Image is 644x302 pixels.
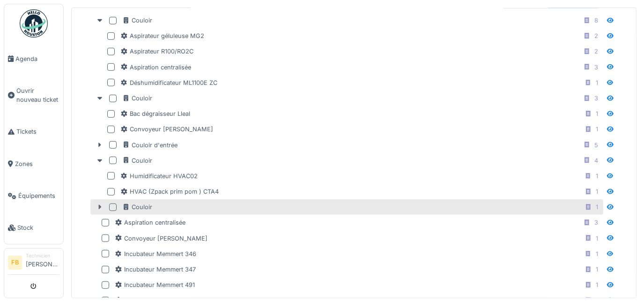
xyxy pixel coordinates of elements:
[596,109,598,118] div: 1
[4,180,63,212] a: Équipements
[122,203,152,211] div: Couloir
[122,156,152,165] div: Couloir
[8,252,59,275] a: FB Technicien[PERSON_NAME]
[120,172,198,181] div: Humidificateur HVAC02
[120,31,204,40] div: Aspirateur géluleuse MG2
[26,252,59,259] div: Technicien
[26,252,59,272] li: [PERSON_NAME]
[596,125,598,134] div: 1
[594,16,598,25] div: 8
[594,47,598,56] div: 2
[15,54,59,63] span: Agenda
[120,47,193,56] div: Aspirateur R100/RO2C
[4,43,63,75] a: Agenda
[8,256,22,270] li: FB
[115,249,196,258] div: Incubateur Memmert 346
[20,9,48,38] img: Badge_color-CXgf-gQk.svg
[4,116,63,148] a: Tickets
[120,187,219,196] div: HVAC (Zpack prim pom ) CTA4
[596,78,598,87] div: 1
[596,172,598,181] div: 1
[4,75,63,116] a: Ouvrir nouveau ticket
[115,218,185,227] div: Aspiration centralisée
[17,223,59,232] span: Stock
[18,191,59,200] span: Équipements
[120,125,213,134] div: Convoyeur [PERSON_NAME]
[594,94,598,103] div: 3
[596,203,598,211] div: 1
[16,86,59,104] span: Ouvrir nouveau ticket
[596,234,598,243] div: 1
[120,78,217,87] div: Déshumidificateur ML1100E ZC
[115,234,207,243] div: Convoyeur [PERSON_NAME]
[16,127,59,136] span: Tickets
[115,265,196,274] div: Incubateur Memmert 347
[4,148,63,180] a: Zones
[594,63,598,72] div: 3
[596,265,598,274] div: 1
[594,218,598,227] div: 3
[122,94,152,103] div: Couloir
[122,141,178,150] div: Couloir d'entrée
[4,212,63,244] a: Stock
[596,249,598,258] div: 1
[122,16,152,25] div: Couloir
[115,280,195,289] div: Incubateur Memmert 491
[596,280,598,289] div: 1
[596,187,598,196] div: 1
[120,63,191,72] div: Aspiration centralisée
[15,159,59,168] span: Zones
[120,109,190,118] div: Bac dégraisseur Lleal
[594,31,598,40] div: 2
[594,141,598,150] div: 5
[594,156,598,165] div: 4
